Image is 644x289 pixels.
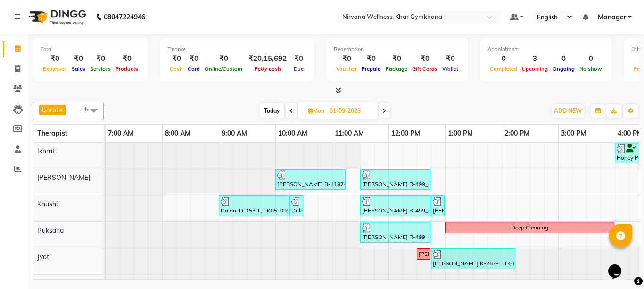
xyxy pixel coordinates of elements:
[520,53,550,64] div: 3
[550,66,577,72] span: Ongoing
[550,53,577,64] div: 0
[361,170,429,188] div: [PERSON_NAME] R-499_O, TK01, 11:30 AM-12:45 PM, Swedish / Aroma / Deep tissue- 60 min
[185,66,202,72] span: Card
[69,66,88,72] span: Sales
[252,66,283,72] span: Petty cash
[440,53,461,64] div: ₹0
[37,253,50,261] span: Jyoti
[487,66,520,72] span: Completed
[577,53,604,64] div: 0
[260,103,284,118] span: Today
[24,4,89,30] img: logo
[81,105,96,113] span: +5
[37,147,55,155] span: Ishrat
[511,223,548,232] div: Deep Cleaning
[327,104,374,118] input: 2025-09-01
[410,66,440,72] span: Gift Cards
[383,53,410,64] div: ₹0
[290,53,307,64] div: ₹0
[37,173,90,182] span: [PERSON_NAME]
[290,197,302,215] div: Dulani D-153-L, TK05, 10:15 AM-10:16 AM, Wintergreen Oil/Aroma Oil
[332,127,366,140] a: 11:00 AM
[104,4,145,30] b: 08047224946
[41,53,69,64] div: ₹0
[37,200,58,208] span: Khushi
[520,66,550,72] span: Upcoming
[220,197,288,215] div: Dulani D-153-L, TK05, 09:00 AM-10:15 AM, Swedish / Aroma / Deep tissue- 60 min
[167,66,185,72] span: Cash
[410,53,440,64] div: ₹0
[432,197,444,215] div: [PERSON_NAME] R-499_O, TK01, 12:45 PM-12:46 PM, Wintergreen Oil/Aroma Oil
[106,127,136,140] a: 7:00 AM
[163,127,193,140] a: 8:00 AM
[167,53,185,64] div: ₹0
[359,53,383,64] div: ₹0
[37,129,67,137] span: Therapist
[604,251,635,280] iframe: chat widget
[42,106,58,113] span: Ishrat
[185,53,202,64] div: ₹0
[554,107,582,114] span: ADD NEW
[440,66,461,72] span: Wallet
[219,127,249,140] a: 9:00 AM
[37,226,64,235] span: Ruksana
[487,45,604,53] div: Appointment
[559,127,588,140] a: 3:00 PM
[487,53,520,64] div: 0
[88,66,113,72] span: Services
[276,127,310,140] a: 10:00 AM
[432,250,514,268] div: [PERSON_NAME] K-267-L, TK07, 12:45 PM-02:15 PM, Combo Offer Menicure+Pedicure
[58,106,63,113] a: x
[202,66,245,72] span: Online/Custom
[88,53,113,64] div: ₹0
[361,223,429,241] div: [PERSON_NAME] R-499_O, TK01, 11:30 AM-12:45 PM, Swedish / Aroma / Deep tissue- 60 min
[41,66,69,72] span: Expenses
[167,45,307,53] div: Finance
[552,104,584,118] button: ADD NEW
[305,107,327,114] span: Mon
[383,66,410,72] span: Package
[334,66,359,72] span: Voucher
[389,127,422,140] a: 12:00 PM
[361,197,429,215] div: [PERSON_NAME] R-499_O, TK01, 11:30 AM-12:45 PM, Swedish / Aroma / Deep tissue- 60 min
[113,66,140,72] span: Products
[359,66,383,72] span: Prepaid
[334,45,461,53] div: Redemption
[383,250,464,258] div: Meni done by [PERSON_NAME]
[113,53,140,64] div: ₹0
[291,66,306,72] span: Due
[202,53,245,64] div: ₹0
[276,170,345,188] div: [PERSON_NAME] B-1187-C, TK06, 10:00 AM-11:15 AM, Swedish / Aroma / Deep tissue- 60 min
[577,66,604,72] span: No show
[502,127,532,140] a: 2:00 PM
[446,127,475,140] a: 1:00 PM
[334,53,359,64] div: ₹0
[41,45,140,53] div: Total
[245,53,290,64] div: ₹20,15,692
[69,53,88,64] div: ₹0
[598,12,626,22] span: Manager
[37,279,90,288] span: [PERSON_NAME]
